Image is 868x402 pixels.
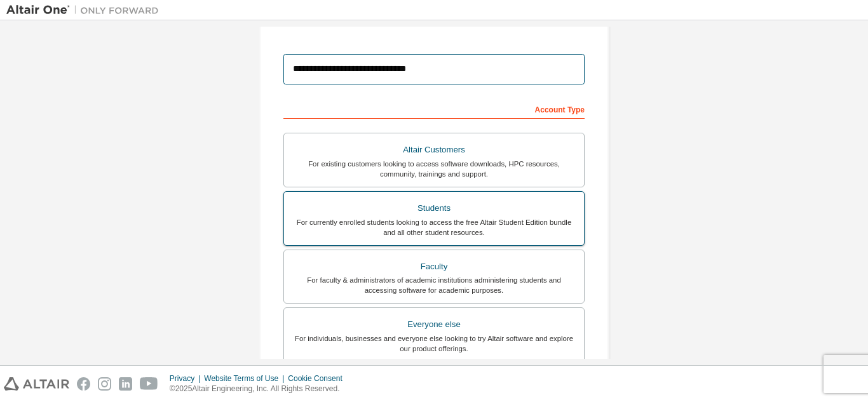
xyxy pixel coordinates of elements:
div: Students [292,199,576,217]
img: facebook.svg [77,377,90,391]
img: youtube.svg [140,377,158,391]
img: linkedin.svg [119,377,132,391]
div: For existing customers looking to access software downloads, HPC resources, community, trainings ... [292,159,576,179]
div: For currently enrolled students looking to access the free Altair Student Edition bundle and all ... [292,217,576,238]
img: instagram.svg [98,377,111,391]
div: Privacy [170,373,204,384]
div: Faculty [292,258,576,276]
div: Altair Customers [292,141,576,159]
div: Everyone else [292,316,576,333]
p: © 2025 Altair Engineering, Inc. All Rights Reserved. [170,384,350,394]
img: Altair One [6,4,165,17]
div: For individuals, businesses and everyone else looking to try Altair software and explore our prod... [292,333,576,354]
div: Cookie Consent [288,373,349,384]
div: Website Terms of Use [204,373,288,384]
div: For faculty & administrators of academic institutions administering students and accessing softwa... [292,275,576,295]
img: altair_logo.svg [4,377,69,391]
div: Account Type [283,98,585,119]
